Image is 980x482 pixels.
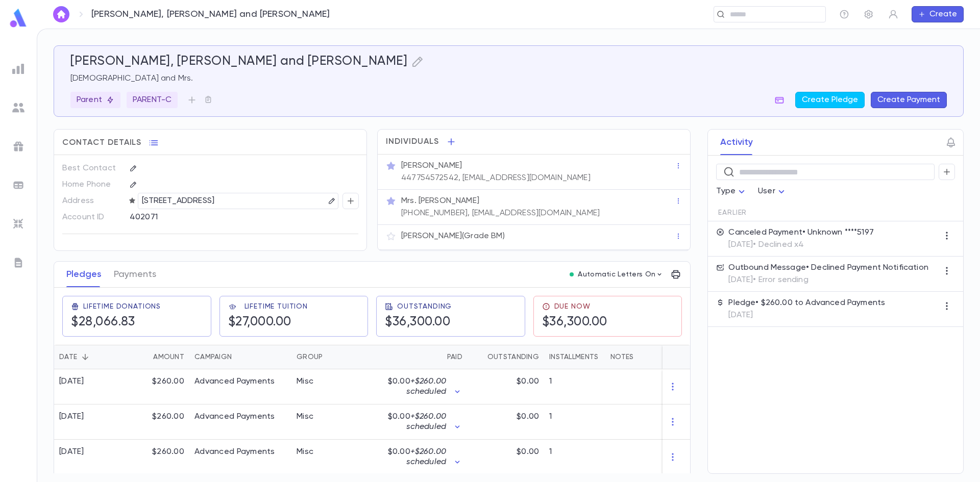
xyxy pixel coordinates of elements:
div: 1 [544,404,605,440]
p: [DATE] [728,310,885,320]
p: [PERSON_NAME] (Grade BM) [401,231,505,241]
button: Activity [720,130,753,155]
p: Parent [77,95,114,105]
img: campaigns_grey.99e729a5f7ee94e3726e6486bddda8f1.svg [12,140,24,153]
p: Outbound Message • Declined Payment Notification [728,263,928,273]
div: [DATE] [59,447,84,457]
div: 1 [544,369,605,404]
button: Payments [114,262,156,287]
h5: $36,300.00 [385,315,450,330]
div: Advanced Payments [194,376,275,387]
p: Account ID [62,209,121,225]
div: Installments [544,345,605,369]
span: Lifetime Donations [83,302,161,311]
p: Automatic Letters On [578,270,655,278]
div: User [758,182,788,201]
div: Misc [297,376,313,387]
span: Lifetime Tuition [244,302,308,311]
img: imports_grey.530a8a0e642e233f2baf0ef88e8c9fcb.svg [12,218,24,230]
h5: [PERSON_NAME], [PERSON_NAME] and [PERSON_NAME] [70,54,407,69]
div: Group [297,345,323,369]
div: Type [716,182,748,201]
div: Campaign [194,345,232,369]
span: Due Now [554,302,591,311]
h5: $36,300.00 [542,315,607,330]
p: Address [62,193,121,209]
div: $260.00 [123,404,189,440]
div: Amount [123,345,189,369]
span: Contact Details [62,138,141,148]
p: Pledge • $260.00 to Advanced Payments [728,298,885,308]
span: + $260.00 scheduled [406,448,446,466]
p: $0.00 [517,376,539,387]
div: Date [54,345,123,369]
p: [STREET_ADDRESS] [142,195,215,207]
div: Group [291,345,368,369]
p: $0.00 [373,412,446,432]
div: Paid [447,345,462,369]
p: [PHONE_NUMBER], [EMAIL_ADDRESS][DOMAIN_NAME] [401,208,600,218]
button: Create Payment [871,92,947,108]
div: [DATE] [59,412,84,422]
p: $0.00 [373,447,446,467]
div: Campaign [189,345,291,369]
span: Outstanding [397,302,452,311]
p: [DATE] • Error sending [728,275,928,285]
div: 1 [544,440,605,475]
p: 447754572542, [EMAIL_ADDRESS][DOMAIN_NAME] [401,173,591,183]
p: Home Phone [62,176,121,193]
button: Pledges [66,262,102,287]
div: $260.00 [123,440,189,475]
div: Date [59,345,77,369]
div: $260.00 [123,369,189,404]
p: Best Contact [62,160,121,176]
p: Canceled Payment • Unknown ****5197 [728,227,873,238]
div: Notes [605,345,733,369]
div: Misc [297,447,313,457]
img: logo [8,8,29,28]
button: Create [912,6,964,22]
p: [PERSON_NAME] [401,161,462,171]
span: Earlier [718,209,747,217]
span: Type [716,187,736,195]
button: Sort [77,349,93,365]
img: students_grey.60c7aba0da46da39d6d829b817ac14fc.svg [12,102,24,114]
div: [DATE] [59,376,84,387]
button: Automatic Letters On [566,267,668,282]
div: Amount [153,345,184,369]
span: + $260.00 scheduled [406,413,446,431]
img: batches_grey.339ca447c9d9533ef1741baa751efc33.svg [12,179,24,191]
div: PARENT-C [127,92,178,108]
p: PARENT-C [133,95,171,105]
h5: $27,000.00 [228,315,291,330]
button: Create Pledge [795,92,865,108]
div: Outstanding [487,345,539,369]
div: Notes [610,345,633,369]
p: [DATE] • Declined x4 [728,240,873,250]
img: letters_grey.7941b92b52307dd3b8a917253454ce1c.svg [12,257,24,269]
div: Installments [549,345,598,369]
div: 402071 [130,209,308,224]
p: [DEMOGRAPHIC_DATA] and Mrs. [70,73,947,84]
div: Misc [297,412,313,422]
div: Parent [70,92,120,108]
p: $0.00 [373,376,446,397]
img: reports_grey.c525e4749d1bce6a11f5fe2a8de1b229.svg [12,63,24,75]
span: + $260.00 scheduled [406,377,446,396]
p: [PERSON_NAME], [PERSON_NAME] and [PERSON_NAME] [91,9,330,20]
img: home_white.a664292cf8c1dea59945f0da9f25487c.svg [55,10,67,18]
p: $0.00 [517,412,539,422]
div: Paid [368,345,468,369]
div: Advanced Payments [194,447,275,457]
div: Advanced Payments [194,412,275,422]
span: Individuals [386,137,439,147]
h5: $28,066.83 [71,315,135,330]
p: $0.00 [517,447,539,457]
div: Outstanding [468,345,544,369]
span: User [758,187,775,195]
p: Mrs. [PERSON_NAME] [401,196,479,206]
